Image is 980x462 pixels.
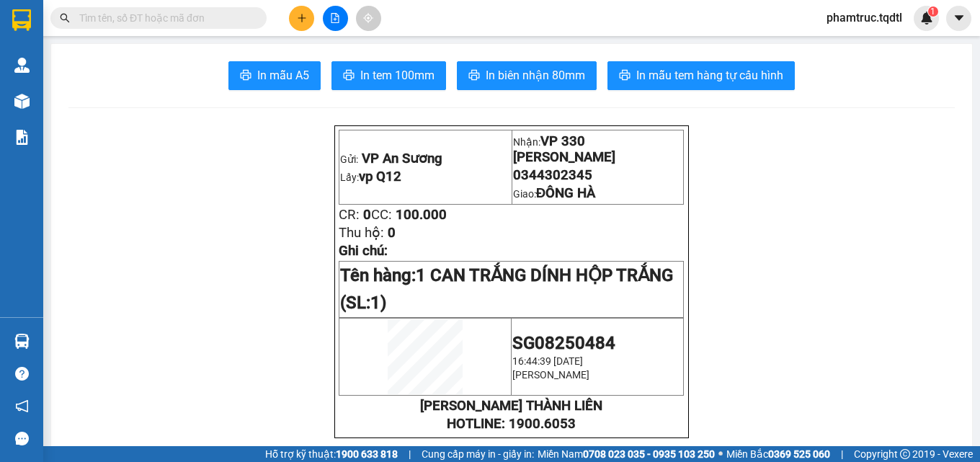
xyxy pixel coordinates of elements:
[359,169,401,185] span: vp Q12
[768,448,830,460] strong: 0369 525 060
[422,446,534,462] span: Cung cấp máy in - giấy in:
[340,265,673,313] span: 1 CAN TRẮNG DÍNH HỘP TRẮNG (SL:
[79,10,249,26] input: Tìm tên, số ĐT hoặc mã đơn
[363,207,371,223] span: 0
[15,432,29,445] span: message
[371,207,392,223] span: CC:
[339,225,384,241] span: Thu hộ:
[340,265,673,313] span: Tên hàng:
[362,151,442,166] span: VP An Sương
[536,185,595,201] span: ĐÔNG HÀ
[14,94,30,109] img: warehouse-icon
[815,9,914,27] span: phamtruc.tqdtl
[726,446,830,462] span: Miền Bắc
[60,13,70,23] span: search
[619,69,631,83] span: printer
[265,446,398,462] span: Hỗ trợ kỹ thuật:
[420,398,602,414] strong: [PERSON_NAME] THÀNH LIÊN
[900,449,910,459] span: copyright
[930,6,935,17] span: 1
[457,61,597,90] button: printerIn biên nhận 80mm
[513,133,615,165] span: VP 330 [PERSON_NAME]
[636,66,783,84] span: In mẫu tem hàng tự cấu hình
[920,12,933,25] img: icon-new-feature
[953,12,966,25] span: caret-down
[370,293,386,313] span: 1)
[513,133,683,165] p: Nhận:
[14,130,30,145] img: solution-icon
[360,66,435,84] span: In tem 100mm
[928,6,938,17] sup: 1
[363,13,373,23] span: aim
[447,416,576,432] strong: HOTLINE: 1900.6053
[396,207,447,223] span: 100.000
[240,69,251,83] span: printer
[388,225,396,241] span: 0
[340,172,401,183] span: Lấy:
[468,69,480,83] span: printer
[583,448,715,460] strong: 0708 023 035 - 0935 103 250
[512,355,583,367] span: 16:44:39 [DATE]
[331,61,446,90] button: printerIn tem 100mm
[323,6,348,31] button: file-add
[297,13,307,23] span: plus
[513,167,592,183] span: 0344302345
[718,451,723,457] span: ⚪️
[409,446,411,462] span: |
[14,58,30,73] img: warehouse-icon
[946,6,971,31] button: caret-down
[15,399,29,413] span: notification
[512,333,615,353] span: SG08250484
[512,369,589,381] span: [PERSON_NAME]
[336,448,398,460] strong: 1900 633 818
[257,66,309,84] span: In mẫu A5
[607,61,795,90] button: printerIn mẫu tem hàng tự cấu hình
[343,69,355,83] span: printer
[228,61,321,90] button: printerIn mẫu A5
[841,446,843,462] span: |
[538,446,715,462] span: Miền Nam
[15,367,29,381] span: question-circle
[14,334,30,349] img: warehouse-icon
[12,9,31,31] img: logo-vxr
[330,13,340,23] span: file-add
[356,6,381,31] button: aim
[289,6,314,31] button: plus
[339,207,360,223] span: CR:
[513,188,595,200] span: Giao:
[486,66,585,84] span: In biên nhận 80mm
[339,243,388,259] span: Ghi chú:
[340,151,510,166] p: Gửi:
